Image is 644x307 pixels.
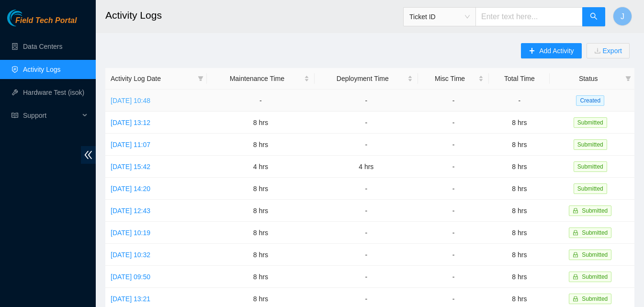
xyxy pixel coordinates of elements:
td: - [418,156,489,178]
span: lock [573,296,578,302]
a: [DATE] 14:20 [111,185,150,193]
td: 4 hrs [315,156,418,178]
td: 8 hrs [489,112,550,134]
span: Submitted [574,139,607,150]
th: Total Time [489,68,550,90]
a: [DATE] 10:32 [111,251,150,259]
td: 8 hrs [489,134,550,156]
td: - [315,244,418,266]
a: [DATE] 15:42 [111,163,150,171]
span: Created [576,95,604,106]
a: Data Centers [23,43,62,50]
span: J [621,11,624,23]
td: 8 hrs [207,200,314,222]
a: Hardware Test (isok) [23,89,84,96]
td: - [418,266,489,288]
td: 8 hrs [489,200,550,222]
span: Field Tech Portal [15,16,77,25]
span: read [11,112,18,119]
input: Enter text here... [475,7,583,26]
span: lock [573,230,578,236]
td: - [418,200,489,222]
span: filter [196,71,205,86]
td: - [315,90,418,112]
span: double-left [81,146,96,164]
span: Submitted [574,183,607,194]
td: 8 hrs [489,178,550,200]
span: plus [529,47,535,55]
td: 8 hrs [489,222,550,244]
td: 4 hrs [207,156,314,178]
td: - [315,200,418,222]
td: - [418,178,489,200]
span: Add Activity [539,45,574,56]
span: filter [198,76,203,81]
a: [DATE] 13:21 [111,295,150,303]
td: - [315,266,418,288]
a: [DATE] 12:43 [111,207,150,215]
td: - [418,222,489,244]
td: - [315,134,418,156]
td: - [315,222,418,244]
button: search [582,7,605,26]
td: - [418,112,489,134]
span: Submitted [574,117,607,128]
span: lock [573,252,578,258]
span: Submitted [582,229,608,236]
span: lock [573,274,578,280]
span: Ticket ID [409,10,470,24]
span: Submitted [574,161,607,172]
a: [DATE] 13:12 [111,119,150,126]
span: Status [555,73,621,84]
span: Submitted [582,296,608,302]
a: [DATE] 09:50 [111,273,150,281]
span: Submitted [582,207,608,214]
span: filter [623,71,633,86]
td: - [315,178,418,200]
td: - [418,244,489,266]
td: - [207,90,314,112]
a: [DATE] 10:19 [111,229,150,237]
a: [DATE] 10:48 [111,97,150,104]
span: Submitted [582,251,608,258]
span: Activity Log Date [111,73,194,84]
a: Activity Logs [23,66,61,73]
td: 8 hrs [489,156,550,178]
td: - [418,134,489,156]
span: Support [23,106,79,125]
span: search [590,12,598,22]
td: 8 hrs [207,244,314,266]
a: Akamai TechnologiesField Tech Portal [7,17,77,30]
td: 8 hrs [489,266,550,288]
img: Akamai Technologies [7,10,48,26]
span: lock [573,208,578,214]
td: - [315,112,418,134]
button: J [613,7,632,26]
td: 8 hrs [489,244,550,266]
td: 8 hrs [207,112,314,134]
td: 8 hrs [207,134,314,156]
span: filter [625,76,631,81]
button: plusAdd Activity [521,43,581,58]
td: 8 hrs [207,266,314,288]
a: [DATE] 11:07 [111,141,150,148]
td: - [489,90,550,112]
td: 8 hrs [207,222,314,244]
td: - [418,90,489,112]
span: Submitted [582,273,608,280]
button: downloadExport [587,43,630,58]
td: 8 hrs [207,178,314,200]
